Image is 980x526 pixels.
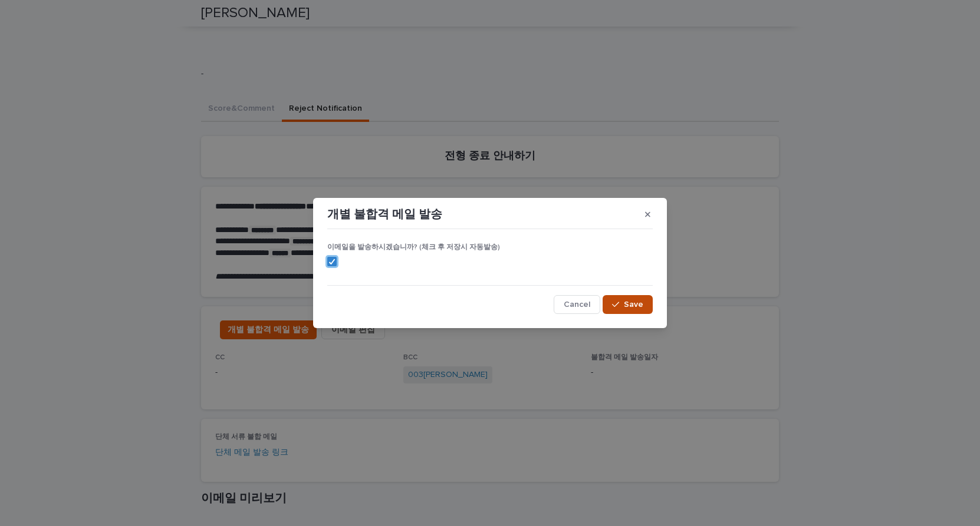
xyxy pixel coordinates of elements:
[554,295,600,314] button: Cancel
[603,295,653,314] button: Save
[327,244,500,251] span: 이메일을 발송하시겠습니까? (체크 후 저장시 자동발송)
[564,300,590,309] span: Cancel
[624,300,643,309] span: Save
[327,207,442,221] p: 개별 불합격 메일 발송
